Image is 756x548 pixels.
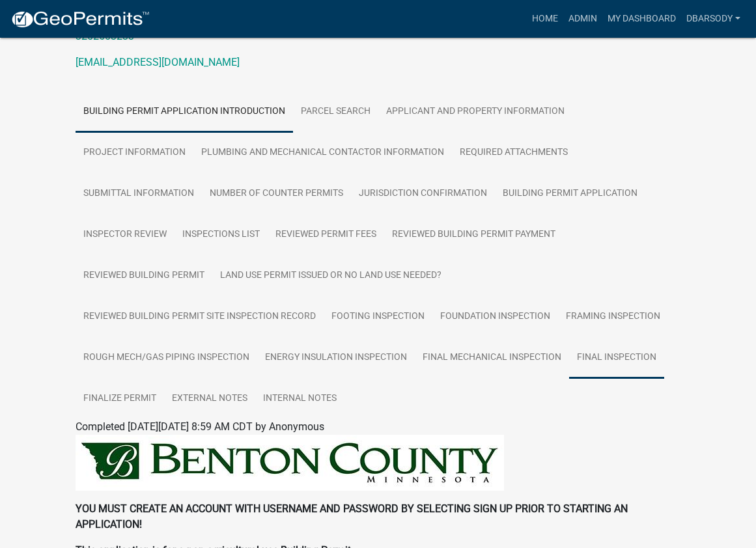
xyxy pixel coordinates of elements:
img: BENTON_HEADER_184150ff-1924-48f9-adeb-d4c31246c7fa.jpeg [76,435,504,491]
a: Footing Inspection [324,296,432,338]
a: [EMAIL_ADDRESS][DOMAIN_NAME] [76,56,240,68]
a: Final Mechanical Inspection [415,337,569,379]
a: Project Information [76,132,193,174]
a: Admin [563,7,602,31]
a: Parcel search [293,91,378,133]
a: Inspector Review [76,214,175,256]
a: My Dashboard [602,7,681,31]
a: Final Inspection [569,337,664,379]
a: Jurisdiction Confirmation [351,173,495,215]
a: Inspections List [175,214,268,256]
a: Rough Mech/Gas Piping Inspection [76,337,257,379]
a: Reviewed Building Permit Payment [384,214,563,256]
a: Building Permit Application Introduction [76,91,293,133]
a: Reviewed Permit Fees [268,214,384,256]
a: Number of Counter Permits [202,173,351,215]
a: Home [527,7,563,31]
a: Applicant and Property Information [378,91,572,133]
a: Building Permit Application [495,173,645,215]
a: Reviewed Building Permit [76,255,212,297]
a: Internal Notes [255,378,344,420]
a: Framing Inspection [558,296,668,338]
a: External Notes [164,378,255,420]
a: Required Attachments [452,132,576,174]
strong: YOU MUST CREATE AN ACCOUNT WITH USERNAME AND PASSWORD BY SELECTING SIGN UP PRIOR TO STARTING AN A... [76,502,628,530]
a: Submittal Information [76,173,202,215]
a: Foundation Inspection [432,296,558,338]
a: Dbarsody [681,7,746,31]
a: Reviewed Building Permit Site Inspection Record [76,296,324,338]
a: Plumbing and Mechanical Contactor Information [193,132,452,174]
span: Completed [DATE][DATE] 8:59 AM CDT by Anonymous [76,420,324,433]
a: Energy Insulation Inspection [257,337,415,379]
a: Land Use Permit Issued or No Land Use Needed? [212,255,449,297]
a: Finalize Permit [76,378,164,420]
